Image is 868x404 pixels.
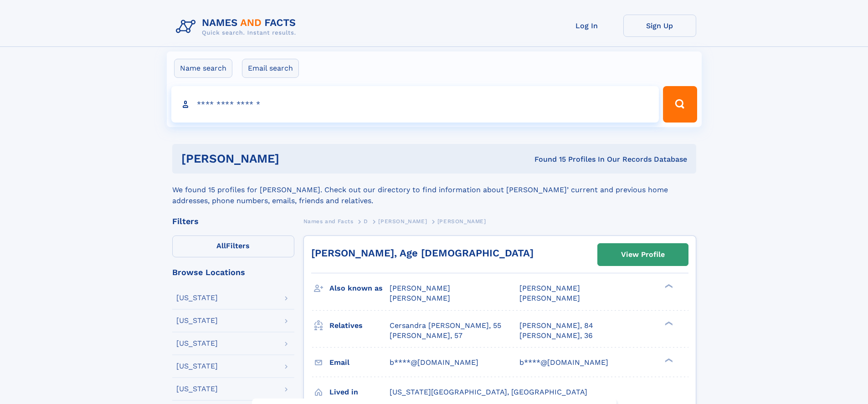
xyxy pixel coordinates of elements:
[172,235,294,257] label: Filters
[172,217,294,225] div: Filters
[623,15,696,37] a: Sign Up
[378,215,427,227] a: [PERSON_NAME]
[519,321,593,331] a: [PERSON_NAME], 84
[171,86,659,123] input: search input
[172,268,294,276] div: Browse Locations
[176,294,218,302] div: [US_STATE]
[174,59,232,78] label: Name search
[176,363,218,370] div: [US_STATE]
[663,357,673,363] div: ❯
[437,218,486,225] span: [PERSON_NAME]
[329,384,390,400] h3: Lived in
[407,154,687,164] div: Found 15 Profiles In Our Records Database
[598,244,688,266] a: View Profile
[390,321,501,331] a: Cersandra [PERSON_NAME], 55
[216,241,226,250] span: All
[390,331,462,341] a: [PERSON_NAME], 57
[519,284,580,292] span: [PERSON_NAME]
[663,86,697,123] button: Search Button
[172,15,303,39] img: Logo Names and Facts
[329,281,390,296] h3: Also known as
[519,294,580,302] span: [PERSON_NAME]
[621,244,665,265] div: View Profile
[311,247,534,259] a: [PERSON_NAME], Age [DEMOGRAPHIC_DATA]
[390,388,587,396] span: [US_STATE][GEOGRAPHIC_DATA], [GEOGRAPHIC_DATA]
[242,59,299,78] label: Email search
[390,294,450,302] span: [PERSON_NAME]
[303,215,354,227] a: Names and Facts
[378,218,427,225] span: [PERSON_NAME]
[176,385,218,393] div: [US_STATE]
[181,153,407,164] h1: [PERSON_NAME]
[176,340,218,347] div: [US_STATE]
[663,320,673,326] div: ❯
[519,331,593,341] a: [PERSON_NAME], 36
[329,355,390,370] h3: Email
[663,283,673,289] div: ❯
[176,317,218,324] div: [US_STATE]
[172,174,696,206] div: We found 15 profiles for [PERSON_NAME]. Check out our directory to find information about [PERSON...
[329,318,390,333] h3: Relatives
[550,15,623,37] a: Log In
[364,218,368,225] span: D
[390,284,450,292] span: [PERSON_NAME]
[364,215,368,227] a: D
